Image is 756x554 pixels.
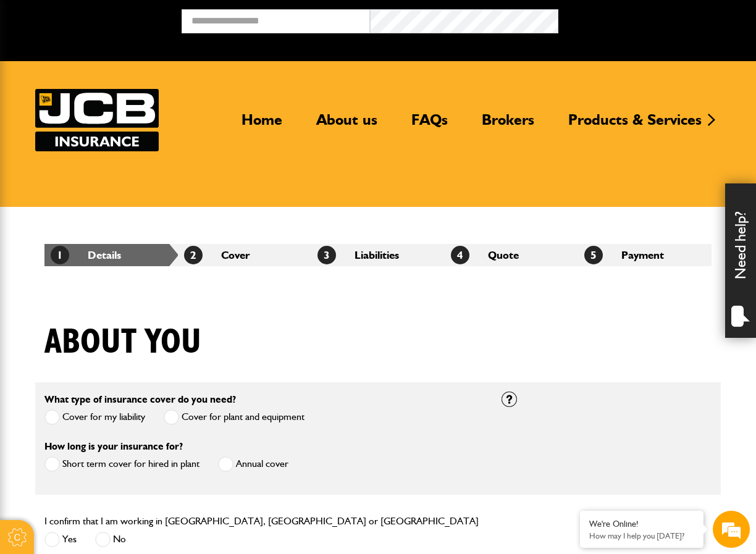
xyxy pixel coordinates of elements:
[317,246,336,264] span: 3
[311,244,445,266] li: Liabilities
[44,516,479,526] label: I confirm that I am working in [GEOGRAPHIC_DATA], [GEOGRAPHIC_DATA] or [GEOGRAPHIC_DATA]
[178,244,311,266] li: Cover
[51,246,69,264] span: 1
[584,246,603,264] span: 5
[558,9,747,28] button: Broker Login
[44,442,183,451] label: How long is your insurance for?
[35,89,159,151] img: JCB Insurance Services logo
[44,322,201,363] h1: About you
[44,395,236,405] label: What type of insurance cover do you need?
[44,456,199,472] label: Short term cover for hired in plant
[451,246,469,264] span: 4
[307,111,387,139] a: About us
[578,244,712,266] li: Payment
[472,111,544,139] a: Brokers
[559,111,711,139] a: Products & Services
[725,183,756,338] div: Need help?
[232,111,292,139] a: Home
[218,456,288,472] label: Annual cover
[44,409,145,425] label: Cover for my liability
[589,531,694,540] p: How may I help you today?
[589,519,694,529] div: We're Online!
[164,409,304,425] label: Cover for plant and equipment
[44,244,178,266] li: Details
[184,246,203,264] span: 2
[402,111,457,139] a: FAQs
[35,89,159,151] a: JCB Insurance Services
[44,532,77,547] label: Yes
[445,244,578,266] li: Quote
[95,532,126,547] label: No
